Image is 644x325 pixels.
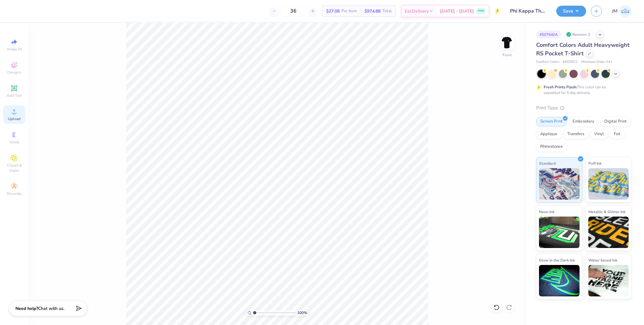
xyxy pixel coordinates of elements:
span: $974.88 [364,8,380,14]
span: Puff Ink [588,160,602,167]
span: Metallic & Glitter Ink [588,208,625,215]
span: Glow in the Dark Ink [539,257,575,263]
div: Digital Print [600,117,631,126]
img: John Michael Binayas [619,5,631,17]
div: # 507640A [536,30,561,38]
span: Comfort Colors [536,59,559,65]
div: Print Type [536,104,631,112]
div: Embroidery [569,117,598,126]
input: Untitled Design [505,5,552,17]
button: Save [556,6,586,17]
input: – – [281,5,306,17]
div: Revision 3 [564,30,593,38]
div: Transfers [563,129,588,139]
span: Comfort Colors Adult Heavyweight RS Pocket T-Shirt [536,41,630,57]
div: This color can be expedited for 5 day delivery. [544,84,621,96]
a: JM [612,5,631,17]
img: Glow in the Dark Ink [539,265,580,296]
span: [DATE] - [DATE] [440,8,474,14]
img: Metallic & Glitter Ink [588,217,629,248]
span: Per Item [341,8,357,14]
span: Clipart & logos [3,163,25,173]
div: Applique [536,129,561,139]
strong: Fresh Prints Flash: [544,85,577,90]
img: Front [501,36,513,49]
img: Neon Ink [539,217,580,248]
span: Image AI [7,47,22,52]
span: Chat with us. [38,306,64,311]
span: Total [382,8,392,14]
span: Water based Ink [588,257,617,263]
img: Standard [539,168,580,200]
span: Standard [539,160,556,167]
span: Upload [8,116,20,121]
span: Designs [7,70,21,75]
span: FREE [478,9,484,13]
img: Water based Ink [588,265,629,296]
div: Vinyl [590,129,608,139]
span: Greek [9,140,19,145]
span: 100 % [297,310,307,316]
span: JM [612,8,618,15]
div: Rhinestones [536,142,567,151]
span: Neon Ink [539,208,554,215]
span: Minimum Order: 24 + [581,59,613,65]
span: Est. Delivery [405,8,429,14]
strong: Need help? [15,306,38,311]
div: Screen Print [536,117,567,126]
span: Decorate [7,191,22,196]
span: Add Text [7,93,22,98]
div: Front [502,52,512,58]
div: Foil [610,129,625,139]
img: Puff Ink [588,168,629,200]
span: # 6030CC [563,59,578,65]
span: $27.08 [326,8,340,14]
